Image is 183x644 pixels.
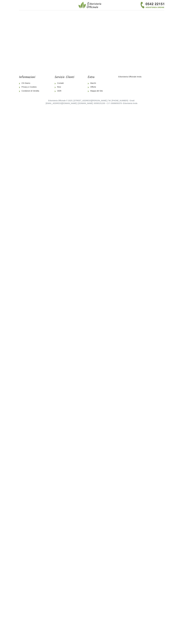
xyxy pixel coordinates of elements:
[78,2,102,9] img: Erboristeria Officinale
[88,75,105,79] h5: Extra
[55,85,74,89] a: Resi
[55,89,74,93] a: ODR
[88,85,105,89] a: Offerte
[88,89,105,93] a: Mappa del Sito
[88,81,105,85] a: Marchi
[19,75,41,79] h5: Informazioni
[19,81,41,85] a: Chi Siamo
[19,89,41,93] a: Condizioni di Vendita
[118,76,141,78] a: Erboristeria Officinale Imola
[55,81,74,85] a: Contatti
[123,102,137,104] a: Erboristeria Imola
[55,75,74,79] h5: Servizio Clienti
[19,85,41,89] a: Privacy e Cookies
[46,100,137,104] small: Erboristeria Officinale © 2025 | [STREET_ADDRESS][PERSON_NAME] | Tel: [PHONE_NUMBER] - Email: [EM...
